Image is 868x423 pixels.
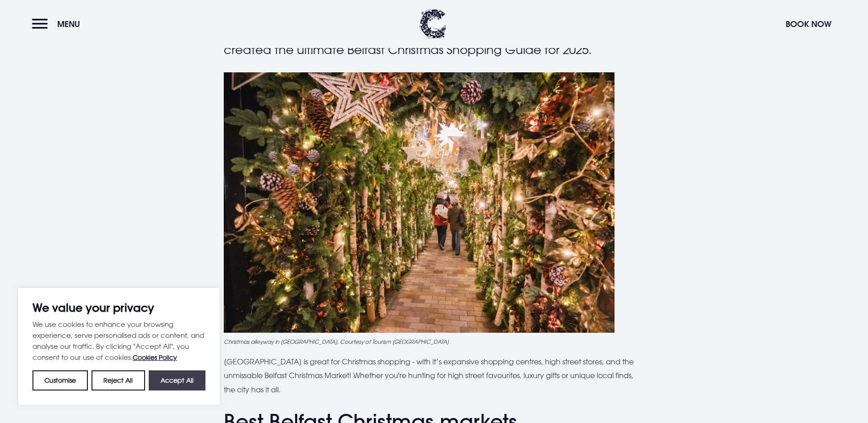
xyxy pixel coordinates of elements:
[419,9,447,39] img: Clandeboye Lodge
[224,355,645,396] p: [GEOGRAPHIC_DATA] is great for Christmas shopping - with it’s expansive shopping centres, high st...
[224,337,645,346] figcaption: Christmas alleyway in [GEOGRAPHIC_DATA], Courtesy of Tourism [GEOGRAPHIC_DATA]
[224,72,615,333] img: An alleyway filled with Christmas decorations when Christmas shopping in Belfast
[133,353,177,361] a: Cookies Policy
[32,14,85,34] button: Menu
[32,370,88,390] button: Customise
[32,302,205,313] p: We value your privacy
[57,19,80,29] span: Menu
[32,319,205,363] p: We use cookies to enhance your browsing experience, serve personalised ads or content, and analys...
[92,370,145,390] button: Reject All
[18,288,220,405] div: We value your privacy
[781,14,836,34] button: Book Now
[149,370,205,390] button: Accept All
